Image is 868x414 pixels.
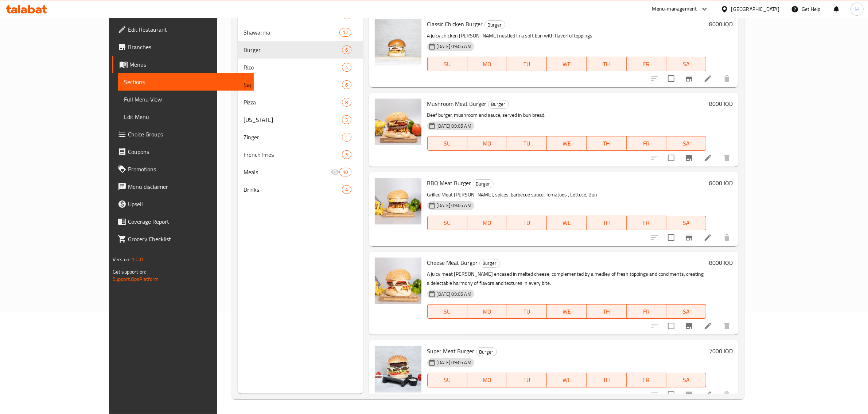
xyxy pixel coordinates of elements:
[342,133,351,142] div: items
[547,216,587,230] button: WE
[587,57,626,71] button: TH
[112,143,254,160] a: Coupons
[663,71,679,86] span: Select to update
[484,20,505,29] div: Burger
[470,138,504,149] span: MO
[342,150,351,159] div: items
[244,28,339,37] span: Shawarma
[666,216,706,230] button: SA
[238,181,363,198] div: Drinks4
[342,45,351,54] div: items
[627,373,666,387] button: FR
[113,267,146,276] span: Get support on:
[342,80,351,89] div: items
[855,5,859,13] span: H
[244,45,342,54] span: Burger
[470,59,504,69] span: MO
[669,375,703,385] span: SA
[704,390,712,399] a: Edit menu item
[124,95,248,104] span: Full Menu View
[666,304,706,319] button: SA
[112,38,254,56] a: Branches
[244,80,342,89] span: Saj
[128,200,248,208] span: Upsell
[118,108,254,126] a: Edit Menu
[427,190,707,199] p: Grilled Meat [PERSON_NAME], spices, barbecue sauce, Tomatoes , Lettuce, Bun
[331,168,339,176] svg: Inactive section
[704,233,712,242] a: Edit menu item
[480,259,500,267] span: Burger
[489,100,509,108] span: Burger
[666,136,706,151] button: SA
[630,138,663,149] span: FR
[470,218,504,228] span: MO
[342,63,351,72] div: items
[427,216,467,230] button: SU
[118,73,254,91] a: Sections
[112,178,254,195] a: Menu disclaimer
[339,168,351,176] div: items
[427,98,487,109] span: Mushroom Meat Burger
[427,346,475,357] span: Super Meat Burger
[485,21,505,29] span: Burger
[118,91,254,108] a: Full Menu View
[550,59,584,69] span: WE
[627,216,666,230] button: FR
[342,47,351,53] span: 6
[507,216,547,230] button: TU
[244,98,342,107] div: Pizza
[680,149,698,167] button: Branch-specific-item
[630,218,663,228] span: FR
[550,138,584,149] span: WE
[627,57,666,71] button: FR
[244,63,342,72] div: Rizo
[587,136,626,151] button: TH
[547,304,587,319] button: WE
[709,346,733,356] h6: 7000 IQD
[244,133,342,142] div: Zinger
[431,306,464,317] span: SU
[427,31,707,40] p: A juicy chicken [PERSON_NAME] nestled in a soft bun with flavorful toppings
[238,24,363,41] div: Shawarma12
[680,386,698,403] button: Branch-specific-item
[244,115,342,124] div: Kentucky
[663,230,679,245] span: Select to update
[473,179,494,188] div: Burger
[427,57,467,71] button: SU
[467,373,507,387] button: MO
[342,186,351,193] span: 4
[244,168,331,176] span: Meals
[476,348,497,356] span: Burger
[427,19,483,29] span: Classic Chicken Burger
[507,373,547,387] button: TU
[709,178,733,188] h6: 8000 IQD
[342,115,351,124] div: items
[112,126,254,143] a: Choice Groups
[550,306,584,317] span: WE
[510,218,544,228] span: TU
[488,100,509,109] div: Burger
[129,60,248,69] span: Menus
[680,317,698,335] button: Branch-specific-item
[663,387,679,402] span: Select to update
[128,147,248,156] span: Coupons
[339,28,351,37] div: items
[663,150,679,166] span: Select to update
[680,70,698,87] button: Branch-specific-item
[434,202,474,209] span: [DATE] 09:05 AM
[128,43,248,51] span: Branches
[132,255,143,264] span: 1.0.0
[375,346,421,393] img: Super Meat Burger
[587,216,626,230] button: TH
[510,138,544,149] span: TU
[342,98,351,107] div: items
[467,136,507,151] button: MO
[731,5,779,13] div: [GEOGRAPHIC_DATA]
[669,218,703,228] span: SA
[507,304,547,319] button: TU
[589,218,623,228] span: TH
